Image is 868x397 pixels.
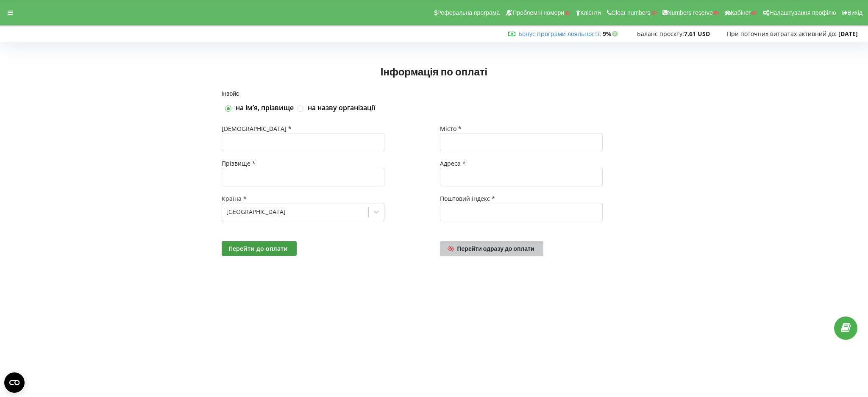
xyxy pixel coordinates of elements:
span: : [518,30,601,38]
button: Open CMP widget [4,372,25,393]
span: Clear numbers [612,9,651,16]
strong: 9% [603,30,620,38]
strong: 7,61 USD [684,30,710,38]
span: Місто * [440,125,462,133]
span: Перейти до оплати [228,244,288,253]
span: Numbers reserve [668,9,713,16]
a: Перейти одразу до оплати [440,241,543,256]
strong: [DATE] [838,30,858,38]
span: Кабінет [731,9,751,16]
span: Баланс проєкту: [637,30,684,38]
span: Країна * [222,194,247,203]
span: Клієнти [580,9,601,16]
label: на назву організації [308,103,375,113]
span: Адреса * [440,159,466,167]
span: Прізвище * [222,159,256,167]
span: Вихід [848,9,862,16]
span: Налаштування профілю [769,9,836,16]
span: Проблемні номери [512,9,564,16]
span: [DEMOGRAPHIC_DATA] * [222,125,292,133]
span: При поточних витратах активний до: [727,30,837,38]
button: Перейти до оплати [222,241,297,256]
label: на імʼя, прізвище [236,103,294,113]
span: Інвойс [222,90,239,97]
a: Бонус програми лояльності [518,30,599,38]
span: Реферальна програма [437,9,500,16]
span: Поштовий індекс * [440,194,495,203]
span: Інформація по оплаті [381,65,487,78]
span: Перейти одразу до оплати [457,245,534,252]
